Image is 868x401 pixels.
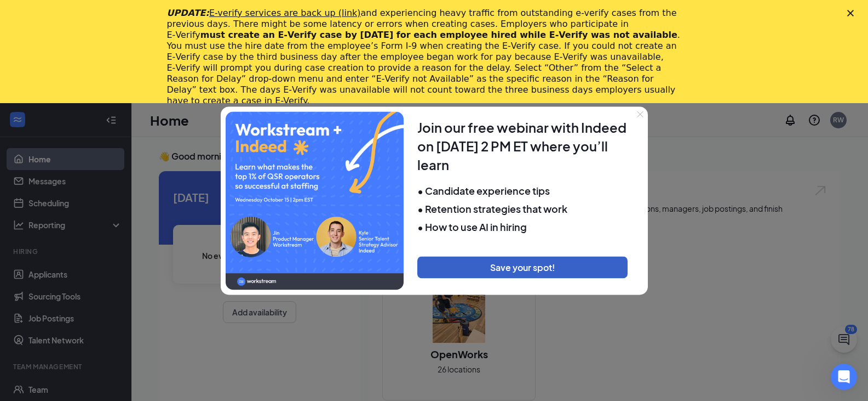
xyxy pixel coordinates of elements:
iframe: Intercom live chat [831,364,857,390]
i: UPDATE: [167,8,361,18]
div: and experiencing heavy traffic from outstanding e-verify cases from the previous days. There migh... [167,8,684,106]
a: E-verify services are back up (link) [209,8,361,18]
div: Close [847,10,858,16]
b: must create an E‑Verify case by [DATE] for each employee hired while E‑Verify was not available [200,30,677,40]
